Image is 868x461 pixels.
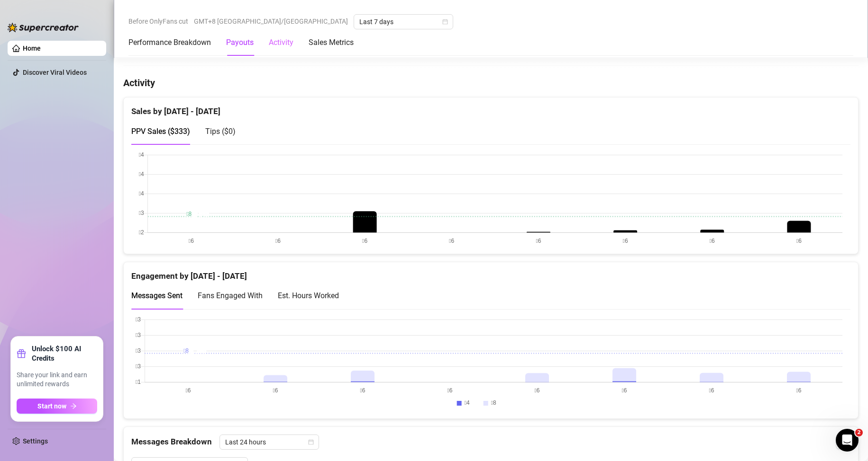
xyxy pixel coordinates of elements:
a: Home [23,44,41,52]
h4: Activity [123,76,859,89]
span: GMT+8 [GEOGRAPHIC_DATA]/[GEOGRAPHIC_DATA] [194,14,348,28]
div: Payouts [226,37,254,48]
span: 2 [855,429,863,436]
strong: Unlock $100 AI Credits [32,344,97,363]
div: Engagement by [DATE] - [DATE] [131,262,850,283]
span: Last 24 hours [225,435,313,449]
span: calendar [442,19,448,25]
div: Est. Hours Worked [278,290,339,301]
span: Start now [37,402,66,410]
a: Settings [23,437,48,445]
iframe: Intercom live chat [836,429,859,452]
a: Discover Viral Videos [23,69,87,76]
span: Share your link and earn unlimited rewards [17,371,97,389]
div: Sales Metrics [309,37,354,48]
span: Before OnlyFans cut [128,14,188,28]
span: arrow-right [70,403,77,409]
div: Performance Breakdown [128,37,211,48]
button: Start nowarrow-right [17,399,97,414]
span: Tips ( $0 ) [205,127,236,136]
span: PPV Sales ( $333 ) [131,127,190,136]
span: gift [17,349,26,358]
div: Messages Breakdown [131,434,850,450]
div: Sales by [DATE] - [DATE] [131,98,850,118]
span: Fans Engaged With [198,291,263,300]
div: Activity [269,37,293,48]
img: logo-BBDzfeDw.svg [8,23,79,32]
span: Last 7 days [359,15,448,29]
span: Messages Sent [131,291,183,300]
span: calendar [308,439,314,445]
